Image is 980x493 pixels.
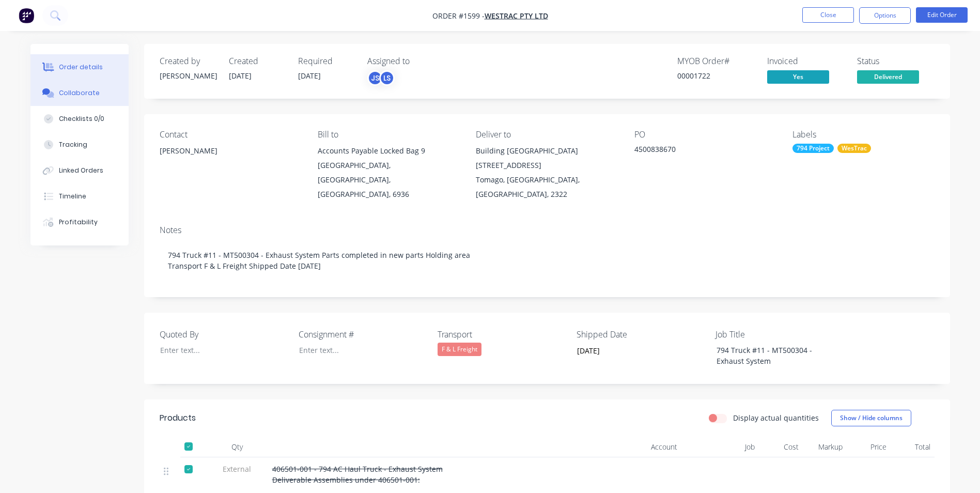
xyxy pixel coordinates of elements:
[837,144,871,153] div: WesTrac
[708,343,837,368] div: 794 Truck #11 - MT500304 - Exhaust System
[677,70,755,81] div: 00001722
[379,70,395,86] div: LS
[160,144,301,177] div: [PERSON_NAME]
[677,56,755,66] div: MYOB Order #
[792,130,934,140] div: Labels
[30,209,129,235] button: Profitability
[30,106,129,132] button: Checklists 0/0
[229,71,252,81] span: [DATE]
[59,166,103,175] div: Linked Orders
[30,158,129,183] button: Linked Orders
[30,54,129,80] button: Order details
[857,56,935,66] div: Status
[857,70,919,86] button: Delivered
[298,71,321,81] span: [DATE]
[299,328,428,341] label: Consignment #
[59,140,87,149] div: Tracking
[857,70,919,83] span: Delivered
[767,56,845,66] div: Invoiced
[570,343,698,359] input: Enter date
[229,56,286,66] div: Created
[160,144,301,158] div: [PERSON_NAME]
[30,132,129,158] button: Tracking
[476,144,617,202] div: Building [GEOGRAPHIC_DATA][STREET_ADDRESS]Tomago, [GEOGRAPHIC_DATA], [GEOGRAPHIC_DATA], 2322
[476,173,617,202] div: Tomago, [GEOGRAPHIC_DATA], [GEOGRAPHIC_DATA], 2322
[160,70,216,81] div: [PERSON_NAME]
[59,218,98,227] div: Profitability
[206,437,268,457] div: Qty
[59,114,104,124] div: Checklists 0/0
[715,328,845,341] label: Job Title
[847,437,891,457] div: Price
[438,343,481,356] div: F & L Freight
[160,130,301,140] div: Contact
[792,144,834,153] div: 794 Project
[803,437,847,457] div: Markup
[160,412,196,424] div: Products
[272,464,443,485] span: 406501-001 - 794 AC Haul Truck - Exhaust System Deliverable Assemblies under 406501-001:
[367,70,395,86] button: JSLS
[802,7,854,23] button: Close
[916,7,968,23] button: Edit Order
[160,56,216,66] div: Created by
[476,130,617,140] div: Deliver to
[759,437,803,457] div: Cost
[59,192,86,201] div: Timeline
[733,412,819,423] label: Display actual quantities
[160,225,935,235] div: Notes
[578,437,681,457] div: Account
[367,56,471,66] div: Assigned to
[30,183,129,209] button: Timeline
[438,328,567,341] label: Transport
[767,70,829,83] span: Yes
[432,11,485,21] span: Order #1599 -
[485,11,548,21] a: WesTrac Pty Ltd
[160,239,935,282] div: 794 Truck #11 - MT500304 - Exhaust System Parts completed in new parts Holding area Transport F &...
[318,144,459,158] div: Accounts Payable Locked Bag 9
[19,8,34,23] img: Factory
[577,328,706,341] label: Shipped Date
[59,88,100,98] div: Collaborate
[681,437,759,457] div: Job
[318,144,459,202] div: Accounts Payable Locked Bag 9[GEOGRAPHIC_DATA], [GEOGRAPHIC_DATA], [GEOGRAPHIC_DATA], 6936
[318,130,459,140] div: Bill to
[318,158,459,202] div: [GEOGRAPHIC_DATA], [GEOGRAPHIC_DATA], [GEOGRAPHIC_DATA], 6936
[831,410,911,426] button: Show / Hide columns
[891,437,935,457] div: Total
[476,144,617,173] div: Building [GEOGRAPHIC_DATA][STREET_ADDRESS]
[59,63,103,72] div: Order details
[160,328,289,341] label: Quoted By
[210,464,264,474] span: External
[30,80,129,106] button: Collaborate
[859,7,911,24] button: Options
[367,70,383,86] div: JS
[634,130,776,140] div: PO
[634,144,764,158] div: 4500838670
[298,56,355,66] div: Required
